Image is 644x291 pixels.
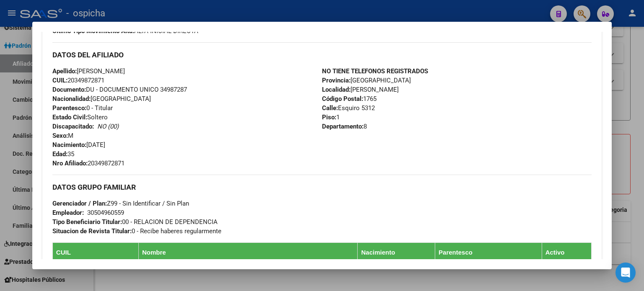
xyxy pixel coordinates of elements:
[52,160,88,167] strong: Nro Afiliado:
[52,77,104,84] span: 20349872871
[52,243,138,263] th: CUIL
[52,209,84,216] strong: Empleador:
[52,227,132,235] strong: Situacion de Revista Titular:
[322,77,411,84] span: [GEOGRAPHIC_DATA]
[615,263,636,283] div: Open Intercom Messenger
[322,113,336,121] strong: Piso:
[358,243,435,263] th: Nacimiento
[138,243,358,263] th: Nombre
[322,86,351,93] strong: Localidad:
[322,67,428,75] strong: NO TIENE TELEFONOS REGISTRADOS
[52,183,592,192] h3: DATOS GRUPO FAMILIAR
[52,132,73,139] span: M
[97,123,119,130] i: NO (00)
[52,123,94,130] strong: Discapacitado:
[52,95,91,103] strong: Nacionalidad:
[52,150,74,158] span: 35
[435,243,542,263] th: Parentesco
[52,104,113,112] span: 0 - Titular
[52,77,68,84] strong: CUIL:
[52,113,87,121] strong: Estado Civil:
[52,218,122,226] strong: Tipo Beneficiario Titular:
[52,86,86,93] strong: Documento:
[52,67,77,75] strong: Apellido:
[52,160,125,167] span: 20349872871
[322,86,399,93] span: [PERSON_NAME]
[322,95,377,103] span: 1765
[52,95,151,103] span: [GEOGRAPHIC_DATA]
[52,200,189,207] span: Z99 - Sin Identificar / Sin Plan
[52,141,86,149] strong: Nacimiento:
[322,104,375,112] span: Esquiro 5312
[52,50,592,59] h3: DATOS DEL AFILIADO
[52,227,221,235] span: 0 - Recibe haberes regularmente
[322,113,340,121] span: 1
[322,104,338,112] strong: Calle:
[52,104,86,112] strong: Parentesco:
[52,86,187,93] span: DU - DOCUMENTO UNICO 34987287
[52,67,125,75] span: [PERSON_NAME]
[52,113,108,121] span: Soltero
[52,141,105,149] span: [DATE]
[322,95,363,103] strong: Código Postal:
[322,77,351,84] strong: Provincia:
[52,150,68,158] strong: Edad:
[52,218,218,226] span: 00 - RELACION DE DEPENDENCIA
[322,123,367,130] span: 8
[322,123,364,130] strong: Departamento:
[87,208,124,217] div: 30504960559
[52,132,68,139] strong: Sexo:
[542,243,592,263] th: Activo
[52,200,107,207] strong: Gerenciador / Plan:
